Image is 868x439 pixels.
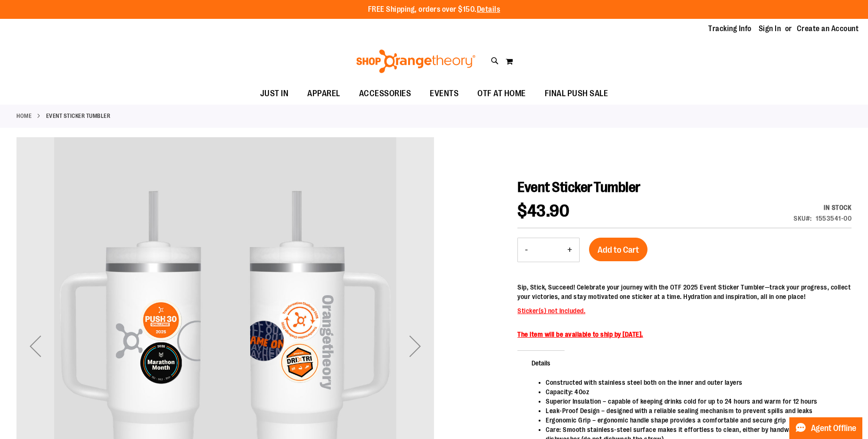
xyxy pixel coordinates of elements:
span: In stock [824,204,852,211]
span: $43.90 [517,201,569,221]
span: Event Sticker Tumbler [517,179,640,195]
button: Agent Offline [789,417,862,439]
a: Tracking Info [708,24,752,34]
li: Constructed with stainless steel both on the inner and outer layers [546,378,842,387]
input: Product quantity [535,239,560,261]
a: Home [16,112,32,120]
span: APPAREL [307,83,340,104]
p: Sip, Stick, Succeed! Celebrate your journey with the OTF 2025 Event Sticker Tumbler—track your pr... [517,282,852,301]
li: Capacity: 40oz [546,387,842,397]
a: Sign In [759,24,781,34]
span: Agent Offline [811,424,856,433]
p: FREE Shipping, orders over $150. [368,4,500,15]
li: Superior Insulation – capable of keeping drinks cold for up to 24 hours and warm for 12 hours [546,397,842,406]
button: Increase product quantity [560,238,579,262]
strong: SKU [794,215,812,222]
button: Add to Cart [589,238,647,261]
div: Availability [794,203,852,212]
strong: Event Sticker Tumbler [46,112,111,120]
span: OTF AT HOME [477,83,526,104]
div: 1553541-00 [816,214,852,223]
span: Details [517,350,565,375]
span: Sticker(s) not Included. [517,307,585,315]
li: Leak-Proof Design – designed with a reliable sealing mechanism to prevent spills and leaks [546,406,842,415]
span: The Item will be available to ship by [DATE]. [517,331,643,338]
a: Details [477,5,500,14]
button: Decrease product quantity [518,238,535,262]
li: Ergonomic Grip – ergonomic handle shape provides a comfortable and secure grip [546,415,842,425]
a: Create an Account [797,24,859,34]
span: EVENTS [430,83,459,104]
span: ACCESSORIES [359,83,411,104]
span: FINAL PUSH SALE [545,83,608,104]
img: Shop Orangetheory [355,50,477,73]
span: JUST IN [260,83,289,104]
span: Add to Cart [598,245,639,255]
